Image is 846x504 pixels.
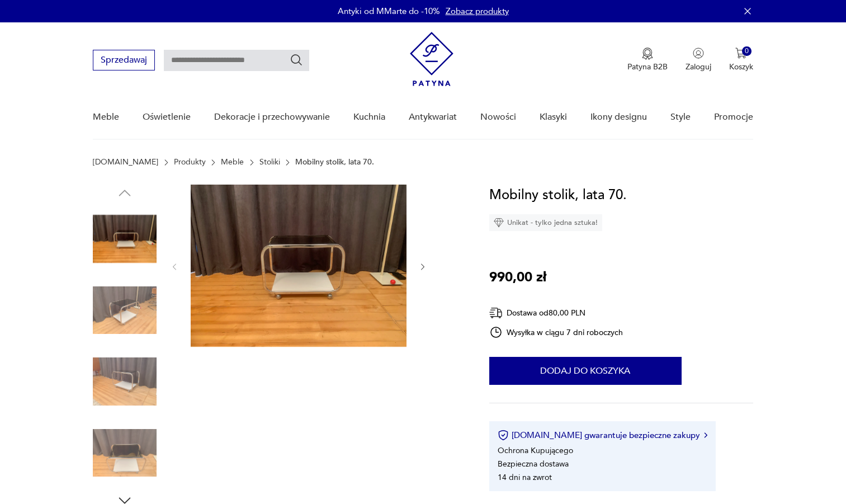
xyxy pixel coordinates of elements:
[590,96,647,139] a: Ikony designu
[93,158,158,167] a: [DOMAIN_NAME]
[498,445,573,456] li: Ochrona Kupującego
[489,214,602,231] div: Unikat - tylko jedna sztuka!
[93,50,155,70] button: Sprzedawaj
[735,48,746,59] img: Ikona koszyka
[489,357,682,385] button: Dodaj do koszyka
[446,6,509,17] a: Zobacz produkty
[221,158,244,167] a: Meble
[410,32,453,86] img: Patyna - sklep z meblami i dekoracjami vintage
[498,472,552,483] li: 14 dni na zwrot
[498,430,707,441] button: [DOMAIN_NAME] gwarantuje bezpieczne zakupy
[93,96,119,139] a: Meble
[489,306,503,320] img: Ikona dostawy
[353,96,385,139] a: Kuchnia
[290,53,303,67] button: Szukaj
[686,62,711,72] p: Zaloguj
[143,96,191,139] a: Oświetlenie
[627,62,668,72] p: Patyna B2B
[670,96,691,139] a: Style
[489,326,623,339] div: Wysyłka w ciągu 7 dni roboczych
[714,96,753,139] a: Promocje
[338,6,440,17] p: Antyki od MMarte do -10%
[409,96,457,139] a: Antykwariat
[498,459,569,469] li: Bezpieczna dostawa
[627,48,668,72] button: Patyna B2B
[729,62,753,72] p: Koszyk
[295,158,374,167] p: Mobilny stolik, lata 70.
[480,96,516,139] a: Nowości
[693,48,704,59] img: Ikonka użytkownika
[174,158,206,167] a: Produkty
[489,267,546,288] p: 990,00 zł
[686,48,711,72] button: Zaloguj
[729,48,753,72] button: 0Koszyk
[489,185,627,206] h1: Mobilny stolik, lata 70.
[93,207,157,271] img: Zdjęcie produktu Mobilny stolik, lata 70.
[704,432,707,438] img: Ikona strzałki w prawo
[93,350,157,413] img: Zdjęcie produktu Mobilny stolik, lata 70.
[540,96,567,139] a: Klasyki
[214,96,330,139] a: Dekoracje i przechowywanie
[93,279,157,342] img: Zdjęcie produktu Mobilny stolik, lata 70.
[642,48,653,60] img: Ikona medalu
[489,306,623,320] div: Dostawa od 80,00 PLN
[498,430,509,441] img: Ikona certyfikatu
[627,48,668,72] a: Ikona medaluPatyna B2B
[742,46,752,56] div: 0
[191,185,407,347] img: Zdjęcie produktu Mobilny stolik, lata 70.
[494,218,504,228] img: Ikona diamentu
[259,158,280,167] a: Stoliki
[93,57,155,65] a: Sprzedawaj
[93,421,157,485] img: Zdjęcie produktu Mobilny stolik, lata 70.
